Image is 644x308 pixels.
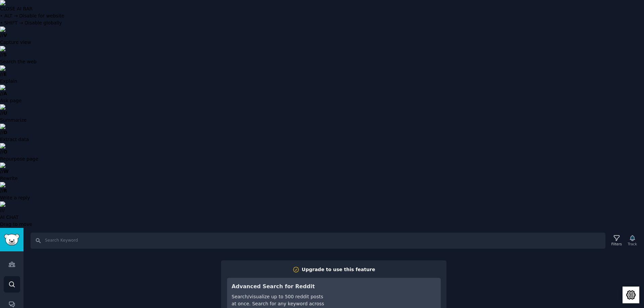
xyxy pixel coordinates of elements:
h3: Advanced Search for Reddit [232,283,326,291]
img: GummySearch logo [4,234,19,246]
div: Filters [611,242,622,246]
div: Upgrade to use this feature [302,266,375,273]
input: Search Keyword [31,233,605,249]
